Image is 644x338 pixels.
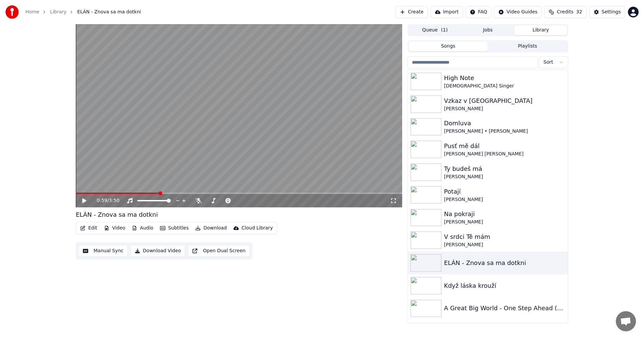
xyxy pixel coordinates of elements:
[514,25,567,35] button: Library
[602,9,621,15] div: Settings
[444,187,565,196] div: Potají
[441,27,448,33] span: ( 1 )
[543,59,553,66] span: Sort
[616,311,636,331] a: Otevřený chat
[78,245,128,257] button: Manual Sync
[444,119,565,128] div: Domluva
[466,6,491,18] button: FAQ
[188,245,250,257] button: Open Dual Screen
[25,9,39,15] a: Home
[97,197,107,204] span: 0:59
[444,232,565,242] div: V srdci Tě mám
[241,225,273,231] div: Cloud Library
[157,223,191,233] button: Subtitles
[444,281,565,290] div: Když láska krouží
[444,73,565,83] div: High Note
[97,197,113,204] div: /
[444,96,565,106] div: Vzkaz v [GEOGRAPHIC_DATA]
[50,9,66,15] a: Library
[589,6,625,18] button: Settings
[193,223,229,233] button: Download
[25,9,141,15] nav: breadcrumb
[544,6,586,18] button: Credits32
[444,141,565,151] div: Pusť mě dál
[444,151,565,157] div: [PERSON_NAME] [PERSON_NAME]
[444,128,565,135] div: [PERSON_NAME] • [PERSON_NAME]
[557,9,573,15] span: Credits
[109,197,119,204] span: 3:50
[409,42,488,51] button: Songs
[395,6,428,18] button: Create
[431,6,463,18] button: Import
[130,245,185,257] button: Download Video
[5,5,19,19] img: youka
[444,196,565,203] div: [PERSON_NAME]
[444,242,565,248] div: [PERSON_NAME]
[444,209,565,219] div: Na pokraji
[488,42,567,51] button: Playlists
[576,9,582,15] span: 32
[444,258,565,268] div: ELÁN - Znova sa ma dotkni
[77,223,100,233] button: Edit
[462,25,515,35] button: Jobs
[444,164,565,174] div: Ty budeš má
[494,6,542,18] button: Video Guides
[444,303,565,313] div: A Great Big World - One Step Ahead (Lyric Video)
[444,106,565,112] div: [PERSON_NAME]
[409,25,462,35] button: Queue
[77,9,141,15] span: ELÁN - Znova sa ma dotkni
[101,223,128,233] button: Video
[444,219,565,225] div: [PERSON_NAME]
[444,174,565,180] div: [PERSON_NAME]
[129,223,156,233] button: Audio
[76,210,158,219] div: ELÁN - Znova sa ma dotkni
[444,83,565,89] div: [DEMOGRAPHIC_DATA] Singer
